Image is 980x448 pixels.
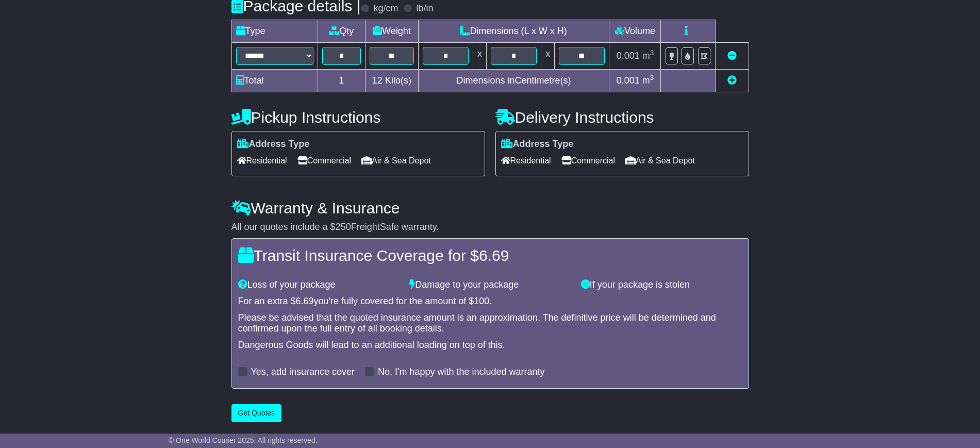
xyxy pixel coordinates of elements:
[238,340,742,351] div: Dangerous Goods will lead to an additional loading on top of this.
[296,296,314,306] span: 6.69
[361,153,431,169] span: Air & Sea Depot
[237,153,287,169] span: Residential
[231,70,318,92] td: Total
[318,20,366,43] td: Qty
[372,75,383,86] span: 12
[251,367,355,378] label: Yes, add insurance cover
[727,75,737,86] a: Add new item
[418,70,609,92] td: Dimensions in Centimetre(s)
[238,312,742,335] div: Please be advised that the quoted insurance amount is an approximation. The definitive price will...
[231,20,318,43] td: Type
[231,109,485,126] h4: Pickup Instructions
[576,279,748,291] div: If your package is stolen
[501,139,574,150] label: Address Type
[238,247,742,264] h4: Transit Insurance Coverage for $
[501,153,551,169] span: Residential
[238,296,742,307] div: For an extra $ you're fully covered for the amount of $ .
[561,153,615,169] span: Commercial
[231,200,749,217] h4: Warranty & Insurance
[231,404,282,422] button: Get Quotes
[650,49,654,57] sup: 3
[233,279,405,291] div: Loss of your package
[642,51,654,61] span: m
[336,222,351,232] span: 250
[617,75,640,86] span: 0.001
[373,3,398,14] label: kg/cm
[378,367,545,378] label: No, I'm happy with the included warranty
[416,3,433,14] label: lb/in
[474,296,489,306] span: 100
[625,153,695,169] span: Air & Sea Depot
[495,109,749,126] h4: Delivery Instructions
[541,43,555,70] td: x
[473,43,486,70] td: x
[642,75,654,86] span: m
[727,51,737,61] a: Remove this item
[366,20,419,43] td: Weight
[479,247,509,264] span: 6.69
[418,20,609,43] td: Dimensions (L x W x H)
[366,70,419,92] td: Kilo(s)
[609,20,661,43] td: Volume
[318,70,366,92] td: 1
[231,222,749,233] div: All our quotes include a $ FreightSafe warranty.
[617,51,640,61] span: 0.001
[650,74,654,81] sup: 3
[404,279,576,291] div: Damage to your package
[297,153,351,169] span: Commercial
[237,139,310,150] label: Address Type
[169,436,318,444] span: © One World Courier 2025. All rights reserved.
